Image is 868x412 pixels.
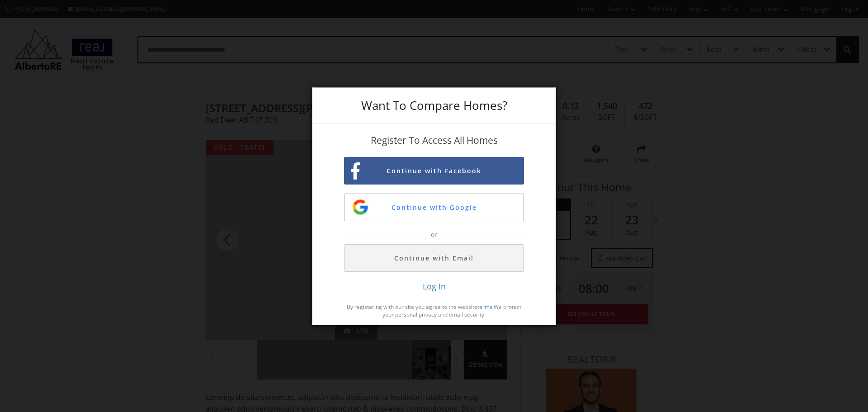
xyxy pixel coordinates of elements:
button: Continue with Facebook [344,157,524,185]
button: Continue with Email [344,244,524,272]
span: or [429,230,439,239]
img: facebook-sign-up [351,162,360,180]
a: terms [477,303,492,311]
img: google-sign-up [351,198,369,216]
h4: Register To Access All Homes [344,135,524,146]
button: Continue with Google [344,194,524,221]
h3: Want To Compare Homes? [344,99,524,111]
p: By registering with our site you agree to the website . We protect your personal privacy and emai... [344,303,524,318]
span: Log In [423,281,446,292]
